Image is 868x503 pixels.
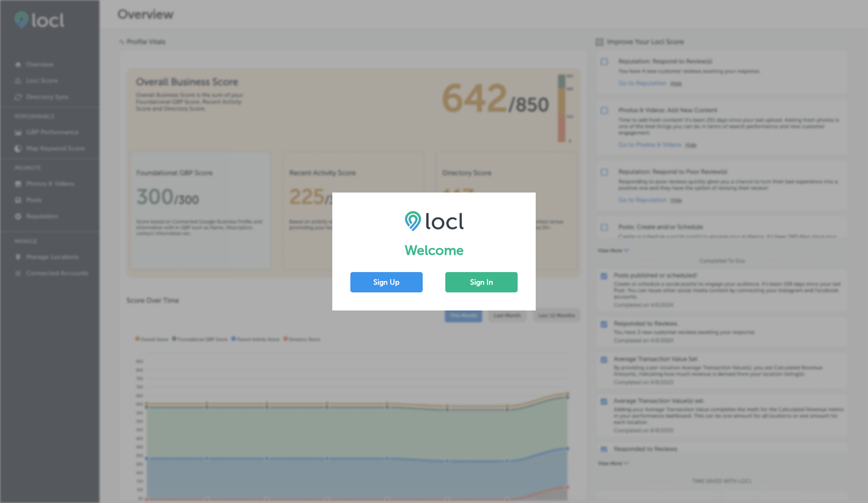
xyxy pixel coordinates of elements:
button: Sign In [445,272,518,292]
h1: Welcome [350,242,518,259]
img: LOCL logo [405,211,464,231]
button: Sign Up [350,272,423,292]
